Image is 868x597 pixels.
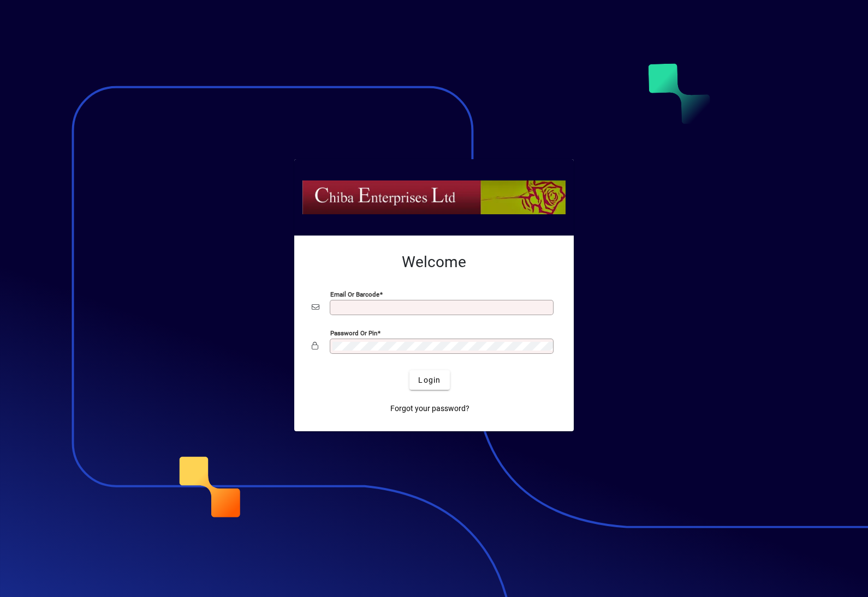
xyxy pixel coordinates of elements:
span: Login [418,375,441,386]
a: Forgot your password? [386,399,474,418]
mat-label: Password or Pin [330,329,377,337]
mat-label: Email or Barcode [330,291,379,298]
span: Forgot your password? [390,403,469,414]
button: Login [409,370,449,390]
h2: Welcome [312,253,556,272]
